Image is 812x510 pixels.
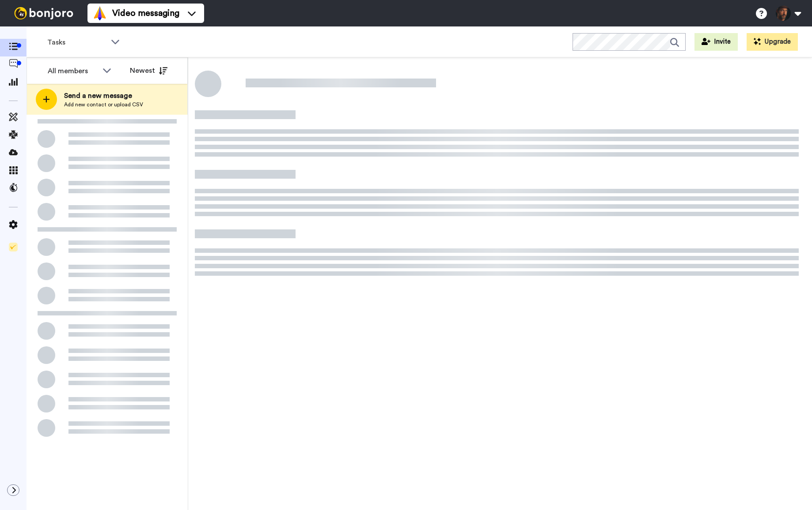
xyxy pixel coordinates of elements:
span: Add new contact or upload CSV [64,101,143,108]
span: Tasks [47,37,106,48]
button: Newest [123,62,174,79]
span: Send a new message [64,90,143,101]
img: vm-color.svg [93,6,107,20]
button: Invite [694,33,738,51]
img: Checklist.svg [9,243,18,251]
img: bj-logo-header-white.svg [11,7,77,19]
div: All members [48,66,98,76]
span: Video messaging [112,7,179,19]
button: Upgrade [747,33,798,51]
